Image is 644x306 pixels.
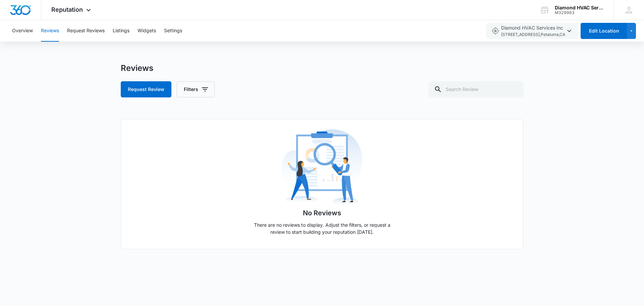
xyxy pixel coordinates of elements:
[113,20,129,42] button: Listings
[303,208,341,218] h1: No Reviews
[177,81,215,97] button: Filters
[12,20,33,42] button: Overview
[429,81,523,97] input: Search Review
[51,6,83,13] span: Reputation
[486,23,578,39] button: Diamond HVAC Services Inc[STREET_ADDRESS],Petaluma,CA
[501,32,565,38] span: [STREET_ADDRESS] , Petaluma , CA
[252,221,392,235] p: There are no reviews to display. Adjust the filters, or request a review to start building your r...
[41,20,59,42] button: Reviews
[138,20,156,42] button: Widgets
[164,20,182,42] button: Settings
[555,5,604,10] div: account name
[501,24,565,38] span: Diamond HVAC Services Inc
[67,20,105,42] button: Request Reviews
[555,10,604,15] div: account id
[121,81,171,97] button: Request Review
[581,23,627,39] button: Edit Location
[121,63,153,73] h1: Reviews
